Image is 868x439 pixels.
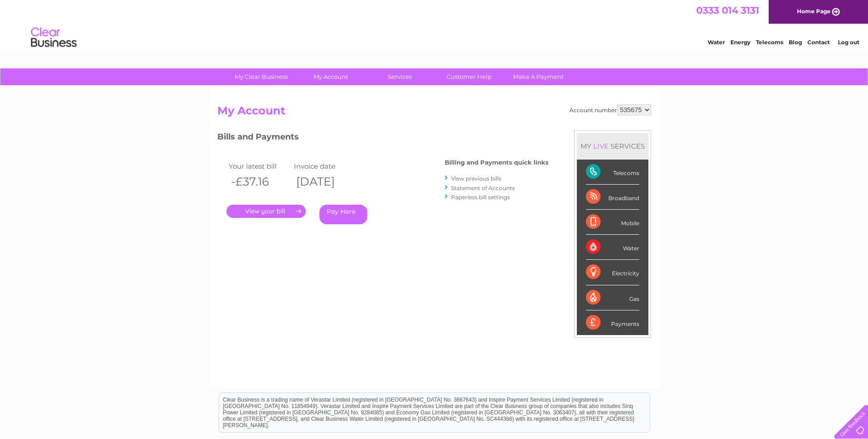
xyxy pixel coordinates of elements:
[577,133,648,159] div: MY SERVICES
[586,260,639,285] div: Electricity
[838,39,859,46] a: Log out
[789,39,802,46] a: Blog
[756,39,783,46] a: Telecoms
[217,130,549,146] h3: Bills and Payments
[807,39,830,46] a: Contact
[501,68,576,85] a: Make A Payment
[292,160,357,172] td: Invoice date
[319,205,367,224] a: Pay Here
[217,104,651,122] h2: My Account
[696,5,759,16] a: 0333 014 3131
[451,175,501,182] a: View previous bills
[431,68,507,85] a: Customer Help
[586,210,639,235] div: Mobile
[570,104,651,115] div: Account number
[292,172,357,191] th: [DATE]
[730,39,750,46] a: Energy
[219,5,650,44] div: Clear Business is a trading name of Verastar Limited (registered in [GEOGRAPHIC_DATA] No. 3667643...
[445,159,549,166] h4: Billing and Payments quick links
[362,68,437,85] a: Services
[451,185,515,191] a: Statement of Accounts
[586,285,639,310] div: Gas
[31,24,77,52] img: logo.png
[224,68,299,85] a: My Clear Business
[586,160,639,185] div: Telecoms
[293,68,368,85] a: My Account
[226,172,292,191] th: -£37.16
[586,310,639,335] div: Payments
[451,194,510,201] a: Paperless bill settings
[586,235,639,260] div: Water
[586,185,639,210] div: Broadband
[708,39,725,46] a: Water
[226,160,292,172] td: Your latest bill
[591,142,611,150] div: LIVE
[226,205,306,218] a: .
